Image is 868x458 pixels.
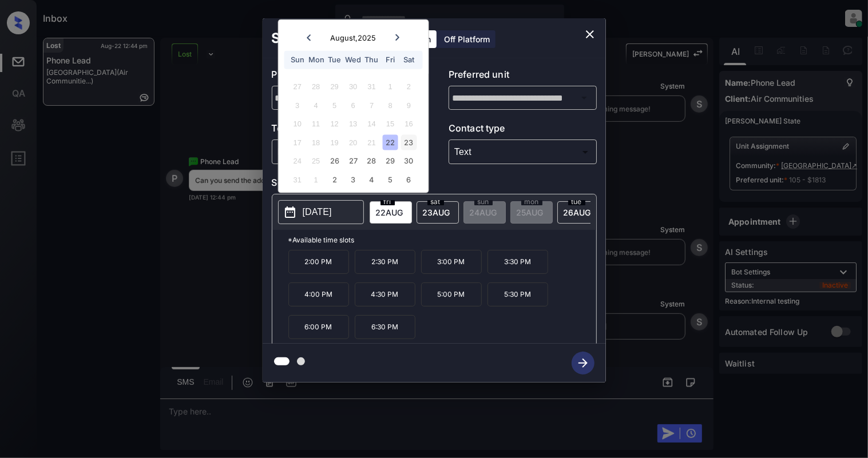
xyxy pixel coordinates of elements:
[364,97,379,113] div: Not available Thursday, August 7th, 2025
[401,116,417,132] div: Not available Saturday, August 16th, 2025
[421,250,482,274] p: 3:00 PM
[346,52,361,67] div: Wed
[308,134,324,150] div: Not available Monday, August 18th, 2025
[417,201,459,224] div: date-select
[308,116,324,132] div: Not available Monday, August 11th, 2025
[327,153,342,169] div: Choose Tuesday, August 26th, 2025
[383,153,398,169] div: Choose Friday, August 29th, 2025
[288,250,349,274] p: 2:00 PM
[383,79,398,94] div: Not available Friday, August 1st, 2025
[290,172,305,187] div: Not available Sunday, August 31st, 2025
[449,67,597,86] p: Preferred unit
[272,121,420,140] p: Tour type
[272,67,420,86] p: Preferred community
[290,97,305,113] div: Not available Sunday, August 3rd, 2025
[282,77,425,189] div: month 2025-08
[487,250,548,274] p: 3:30 PM
[364,52,379,67] div: Thu
[449,121,597,140] p: Contact type
[346,79,361,94] div: Not available Wednesday, July 30th, 2025
[364,79,379,94] div: Not available Thursday, July 31st, 2025
[557,201,600,224] div: date-select
[578,23,601,46] button: close
[364,134,379,150] div: Not available Thursday, August 21st, 2025
[290,153,305,169] div: Not available Sunday, August 24th, 2025
[401,97,417,113] div: Not available Saturday, August 9th, 2025
[290,134,305,150] div: Not available Sunday, August 17th, 2025
[288,230,596,250] p: *Available time slots
[370,201,412,224] div: date-select
[327,172,342,187] div: Choose Tuesday, September 2nd, 2025
[288,315,349,339] p: 6:00 PM
[327,134,342,150] div: Not available Tuesday, August 19th, 2025
[290,116,305,132] div: Not available Sunday, August 10th, 2025
[564,208,591,217] span: 26 AUG
[401,134,417,150] div: Choose Saturday, August 23rd, 2025
[364,116,379,132] div: Not available Thursday, August 14th, 2025
[401,79,417,94] div: Not available Saturday, August 2nd, 2025
[383,134,398,150] div: Choose Friday, August 22nd, 2025
[376,208,403,217] span: 22 AUG
[383,97,398,113] div: Not available Friday, August 8th, 2025
[423,208,450,217] span: 23 AUG
[364,172,379,187] div: Choose Thursday, September 4th, 2025
[278,200,364,224] button: [DATE]
[427,198,444,205] span: sat
[364,153,379,169] div: Choose Thursday, August 28th, 2025
[451,142,594,161] div: Text
[568,198,585,205] span: tue
[327,52,342,67] div: Tue
[355,282,415,306] p: 4:30 PM
[288,282,349,306] p: 4:00 PM
[308,172,324,187] div: Not available Monday, September 1st, 2025
[346,153,361,169] div: Choose Wednesday, August 27th, 2025
[355,250,415,274] p: 2:30 PM
[263,18,379,58] h2: Schedule Tour
[383,116,398,132] div: Not available Friday, August 15th, 2025
[308,79,324,94] div: Not available Monday, July 28th, 2025
[401,153,417,169] div: Choose Saturday, August 30th, 2025
[421,282,482,306] p: 5:00 PM
[383,172,398,187] div: Choose Friday, September 5th, 2025
[355,315,415,339] p: 6:30 PM
[272,176,597,194] p: Select slot
[381,198,395,205] span: fri
[327,97,342,113] div: Not available Tuesday, August 5th, 2025
[303,205,332,219] p: [DATE]
[346,97,361,113] div: Not available Wednesday, August 6th, 2025
[346,134,361,150] div: Not available Wednesday, August 20th, 2025
[438,30,496,48] div: Off Platform
[308,52,324,67] div: Mon
[401,52,417,67] div: Sat
[401,172,417,187] div: Choose Saturday, September 6th, 2025
[487,282,548,306] p: 5:30 PM
[327,116,342,132] div: Not available Tuesday, August 12th, 2025
[290,79,305,94] div: Not available Sunday, July 27th, 2025
[290,52,305,67] div: Sun
[346,172,361,187] div: Choose Wednesday, September 3rd, 2025
[346,116,361,132] div: Not available Wednesday, August 13th, 2025
[565,348,601,378] button: btn-next
[327,79,342,94] div: Not available Tuesday, July 29th, 2025
[383,52,398,67] div: Fri
[308,97,324,113] div: Not available Monday, August 4th, 2025
[308,153,324,169] div: Not available Monday, August 25th, 2025
[275,142,417,161] div: In Person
